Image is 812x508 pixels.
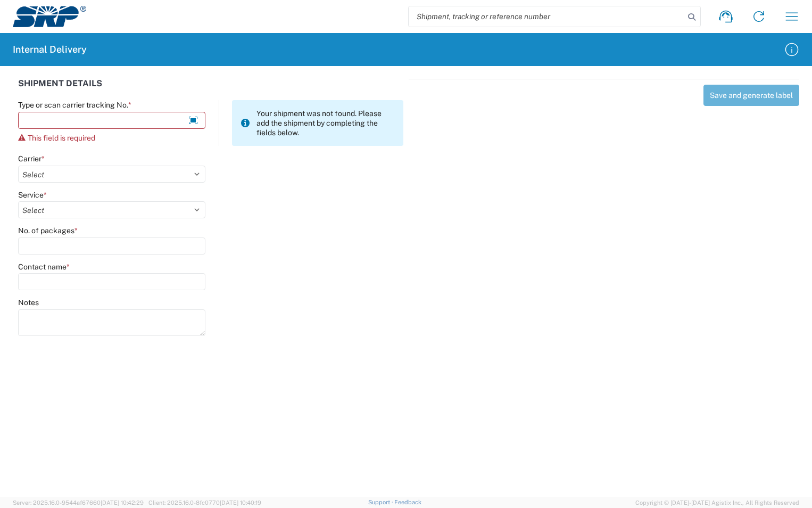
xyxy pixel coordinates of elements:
label: Carrier [18,154,45,163]
div: SHIPMENT DETAILS [18,79,403,100]
img: srp [13,6,86,27]
input: Shipment, tracking or reference number [409,6,684,27]
span: [DATE] 10:40:19 [220,499,261,506]
span: [DATE] 10:42:29 [101,499,144,506]
span: Your shipment was not found. Please add the shipment by completing the fields below. [256,109,395,137]
label: Service [18,190,47,200]
label: Contact name [18,262,70,272]
label: No. of packages [18,226,78,235]
label: Type or scan carrier tracking No. [18,100,131,110]
span: Client: 2025.16.0-8fc0770 [148,499,261,506]
a: Feedback [394,499,421,505]
span: Server: 2025.16.0-9544af67660 [13,499,144,506]
a: Support [368,499,395,505]
label: Notes [18,298,39,307]
h2: Internal Delivery [13,43,87,56]
span: This field is required [28,134,95,142]
span: Copyright © [DATE]-[DATE] Agistix Inc., All Rights Reserved [635,498,799,507]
